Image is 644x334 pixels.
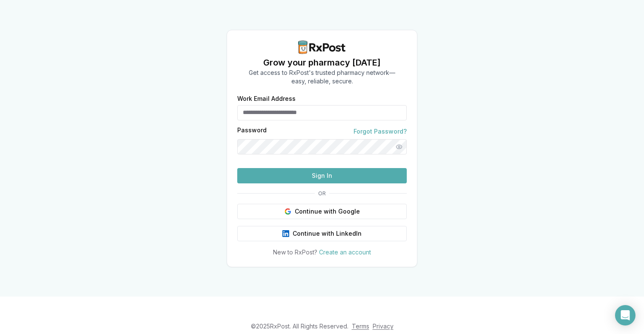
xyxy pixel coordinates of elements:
img: RxPost Logo [295,40,349,54]
a: Terms [352,323,369,330]
span: New to RxPost? [273,248,317,256]
button: Continue with Google [237,204,407,219]
button: Show password [391,139,407,154]
span: OR [315,190,329,197]
p: Get access to RxPost's trusted pharmacy network— easy, reliable, secure. [249,69,395,86]
button: Sign In [237,168,407,183]
a: Forgot Password? [354,127,407,136]
img: LinkedIn [282,230,289,237]
img: Google [285,208,291,215]
a: Create an account [319,248,371,256]
button: Continue with LinkedIn [237,226,407,241]
label: Work Email Address [237,96,407,102]
div: Open Intercom Messenger [615,305,635,325]
h1: Grow your pharmacy [DATE] [249,57,395,69]
label: Password [237,127,267,136]
a: Privacy [373,323,394,330]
